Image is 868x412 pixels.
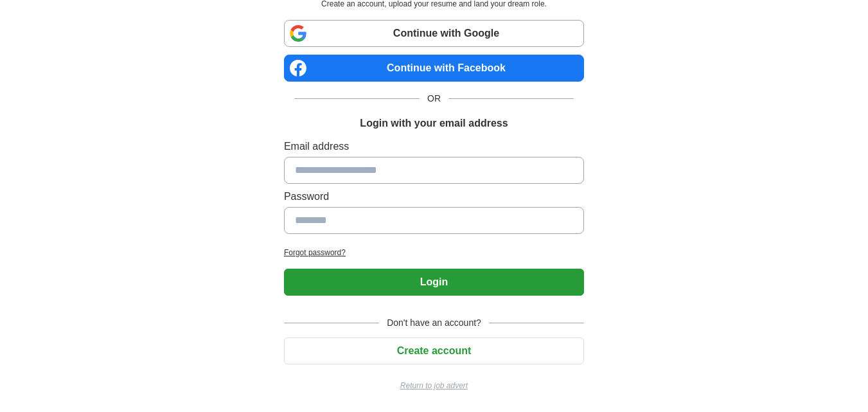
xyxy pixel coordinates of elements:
[420,92,448,105] span: OR
[284,380,584,391] a: Return to job advert
[284,189,584,204] label: Password
[360,116,508,131] h1: Login with your email address
[284,55,584,82] a: Continue with Facebook
[284,139,584,154] label: Email address
[379,316,489,330] span: Don't have an account?
[284,20,584,47] a: Continue with Google
[284,269,584,296] button: Login
[284,337,584,364] button: Create account
[284,247,584,258] a: Forgot password?
[284,345,584,356] a: Create account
